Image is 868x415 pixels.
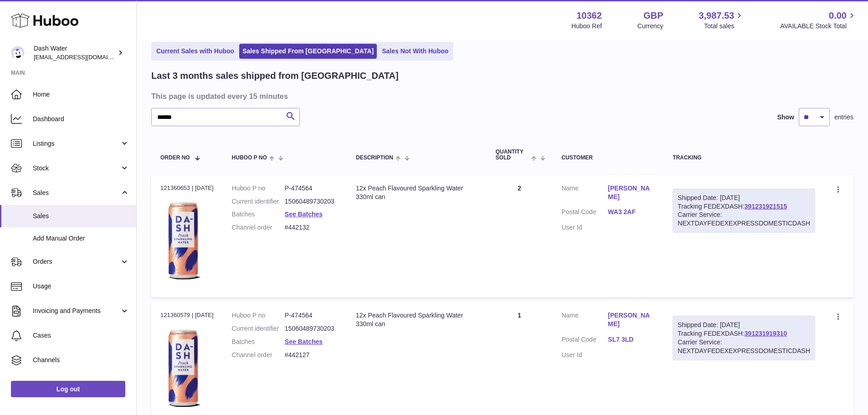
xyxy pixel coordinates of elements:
dt: User Id [561,351,608,359]
div: Customer [561,155,654,161]
span: Home [33,90,129,99]
div: Carrier Service: NEXTDAYFEDEXEXPRESSDOMESTICDASH [678,210,810,228]
span: AVAILABLE Stock Total [780,22,857,31]
span: Orders [33,257,120,266]
a: Sales Not With Huboo [379,44,452,59]
dt: Batches [232,338,285,346]
dt: Huboo P no [232,184,285,193]
a: Log out [11,381,125,397]
dd: #442132 [285,223,338,232]
div: Dash Water [34,44,116,61]
div: Huboo Ref [571,22,602,31]
dt: Channel order [232,351,285,359]
dd: 15060489730203 [285,197,338,206]
h2: Last 3 months sales shipped from [GEOGRAPHIC_DATA] [151,70,399,82]
span: Huboo P no [232,155,267,161]
span: Cases [33,331,129,340]
dd: P-474564 [285,311,338,320]
div: Shipped Date: [DATE] [678,194,810,202]
span: Usage [33,282,129,291]
dd: #442127 [285,351,338,359]
a: [PERSON_NAME] [608,311,654,328]
a: 391231921515 [745,203,787,210]
span: Sales [33,212,129,220]
a: WA3 2AF [608,208,654,216]
td: 2 [487,175,553,297]
span: 3,987.53 [699,10,734,22]
div: 12x Peach Flavoured Sparkling Water 330ml can [356,311,478,328]
a: 0.00 AVAILABLE Stock Total [780,10,857,31]
div: Tracking [673,155,815,161]
div: Tracking FEDEXDASH: [673,316,815,360]
dt: Name [561,184,608,204]
img: internalAdmin-10362@internal.huboo.com [11,46,25,60]
div: Carrier Service: NEXTDAYFEDEXEXPRESSDOMESTICDASH [678,338,810,355]
a: Current Sales with Huboo [153,44,237,59]
div: Tracking FEDEXDASH: [673,189,815,233]
dt: Channel order [232,223,285,232]
dt: Huboo P no [232,311,285,320]
div: 12x Peach Flavoured Sparkling Water 330ml can [356,184,478,201]
span: 0.00 [829,10,847,22]
dt: Postal Code [561,208,608,219]
div: 121360579 | [DATE] [160,311,214,319]
span: Description [356,155,393,161]
dd: P-474564 [285,184,338,193]
img: 103621706197738.png [160,195,206,286]
div: Shipped Date: [DATE] [678,321,810,329]
a: SL7 3LD [608,335,654,344]
a: Sales Shipped From [GEOGRAPHIC_DATA] [239,44,377,59]
span: Channels [33,356,129,364]
span: Add Manual Order [33,234,129,243]
dt: Name [561,311,608,331]
span: [EMAIL_ADDRESS][DOMAIN_NAME] [34,53,134,61]
dt: Batches [232,210,285,219]
div: Currency [637,22,663,31]
a: See Batches [285,338,323,345]
h3: This page is updated every 15 minutes [151,91,851,101]
a: See Batches [285,210,323,218]
dt: Current identifier [232,324,285,333]
span: Stock [33,164,120,173]
dt: User Id [561,223,608,232]
span: Dashboard [33,115,129,123]
div: 121360653 | [DATE] [160,184,214,192]
a: [PERSON_NAME] [608,184,654,201]
span: Listings [33,139,120,148]
a: 391231919310 [745,330,787,337]
span: Quantity Sold [496,149,529,161]
span: entries [834,113,853,122]
a: 3,987.53 Total sales [699,10,745,31]
span: Total sales [704,22,745,31]
strong: GBP [643,10,663,22]
dd: 15060489730203 [285,324,338,333]
span: Invoicing and Payments [33,307,120,315]
span: Order No [160,155,190,161]
span: Sales [33,189,120,197]
dt: Current identifier [232,197,285,206]
dt: Postal Code [561,335,608,346]
strong: 10362 [576,10,602,22]
label: Show [777,113,794,122]
img: 103621706197738.png [160,323,206,414]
